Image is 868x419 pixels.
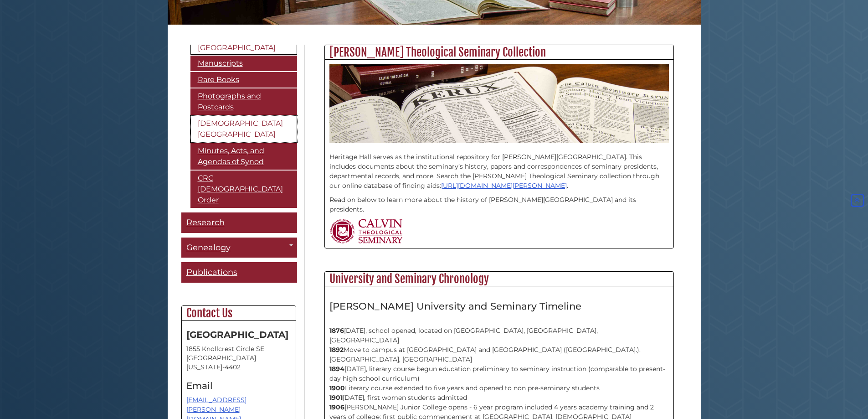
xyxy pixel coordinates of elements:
a: Research [181,212,297,233]
address: 1855 Knollcrest Circle SE [GEOGRAPHIC_DATA][US_STATE]-4402 [186,344,291,372]
a: Genealogy [181,238,297,258]
a: Publications [181,262,297,283]
strong: 1894 [329,365,344,373]
a: [URL][DOMAIN_NAME][PERSON_NAME] [441,181,567,190]
h2: Contact Us [182,306,296,321]
img: Calvin Theological Seminary Kerux [329,64,669,142]
a: Photographs and Postcards [190,88,297,115]
h2: [PERSON_NAME] Theological Seminary Collection [325,45,673,60]
p: Read on below to learn more about the history of [PERSON_NAME][GEOGRAPHIC_DATA] and its presidents. [329,195,669,214]
h2: University and Seminary Chronology [325,272,673,286]
p: Heritage Hall serves as the institutional repository for [PERSON_NAME][GEOGRAPHIC_DATA]. This inc... [329,143,669,191]
img: Calvin Theological Seminary [329,219,403,243]
h4: Email [186,381,291,391]
span: Publications [186,267,237,277]
a: Rare Books [190,72,297,88]
strong: 1876 [329,326,344,335]
h3: [PERSON_NAME] University and Seminary Timeline [329,300,669,312]
a: CRC [DEMOGRAPHIC_DATA] Order [190,171,297,208]
strong: 1900 [329,384,345,392]
strong: 1906 [329,403,344,411]
a: Manuscripts [190,56,297,71]
span: Research [186,217,225,228]
a: Back to Top [849,197,866,205]
strong: [GEOGRAPHIC_DATA] [186,329,288,340]
a: Minutes, Acts, and Agendas of Synod [190,143,297,170]
strong: 1892 [329,346,344,354]
strong: 1901 [329,393,343,402]
span: Genealogy [186,243,231,253]
a: [DEMOGRAPHIC_DATA][GEOGRAPHIC_DATA] [190,116,297,142]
